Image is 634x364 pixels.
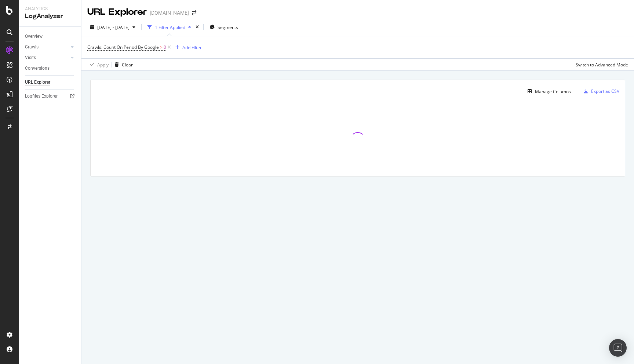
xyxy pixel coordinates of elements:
div: Conversions [25,65,50,72]
div: Apply [97,62,109,68]
div: [DOMAIN_NAME] [150,9,189,17]
button: Segments [207,21,241,33]
button: Export as CSV [581,85,619,97]
button: Apply [87,59,109,70]
span: > [160,44,163,50]
a: Visits [25,54,69,62]
div: URL Explorer [25,79,50,86]
a: Logfiles Explorer [25,92,76,100]
button: Switch to Advanced Mode [573,59,628,70]
div: Visits [25,54,36,62]
a: Overview [25,33,76,40]
div: LogAnalyzer [25,12,75,21]
button: Add Filter [172,43,202,52]
div: Crawls [25,43,39,51]
div: Add Filter [182,44,202,51]
div: arrow-right-arrow-left [192,10,196,15]
div: Export as CSV [591,88,619,94]
span: Segments [218,24,238,30]
span: 0 [164,42,166,52]
div: Manage Columns [535,88,571,95]
button: Manage Columns [525,87,571,96]
div: URL Explorer [87,6,147,18]
button: [DATE] - [DATE] [87,21,138,33]
a: Crawls [25,43,69,51]
a: URL Explorer [25,79,76,86]
button: Clear [112,59,133,70]
div: Open Intercom Messenger [609,339,627,357]
div: Switch to Advanced Mode [576,62,628,68]
a: Conversions [25,65,76,72]
button: 1 Filter Applied [145,21,194,33]
div: Clear [122,62,133,68]
div: Logfiles Explorer [25,92,58,100]
span: [DATE] - [DATE] [97,24,130,30]
div: times [194,23,200,31]
div: Analytics [25,6,75,12]
div: 1 Filter Applied [155,24,185,30]
div: Overview [25,33,43,40]
span: Crawls: Count On Period By Google [87,44,159,50]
